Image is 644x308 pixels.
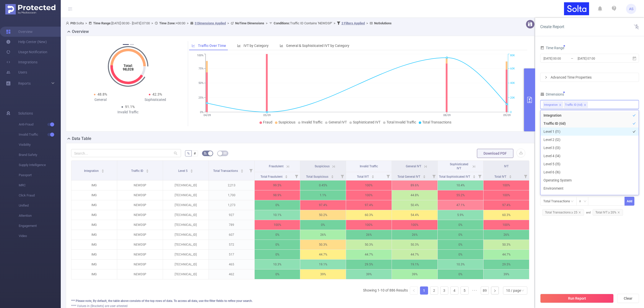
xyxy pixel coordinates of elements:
[224,152,227,155] i: icon: table
[365,21,370,25] span: >
[617,294,639,303] button: Clear
[372,176,374,178] i: icon: caret-down
[209,220,254,230] p: 789
[209,269,254,279] p: 462
[484,240,529,249] p: 50.3%
[584,104,586,107] i: icon: close
[339,172,346,180] i: Filter menu
[84,21,89,25] span: >
[293,172,300,180] i: Filter menu
[491,286,499,295] li: Next Page
[163,250,209,259] p: [TECHNICAL_ID]
[203,114,211,117] tspan: 04/09
[392,180,437,190] p: 89.6%
[346,200,392,210] p: 97.4%
[241,169,244,170] i: icon: caret-up
[84,169,99,173] span: Integration
[190,171,193,172] i: icon: caret-down
[392,240,437,249] p: 50.3%
[509,174,512,176] i: icon: caret-up
[540,144,639,152] li: Level 3 (l3)
[255,240,300,249] p: 0%
[244,44,269,48] span: IVT by Category
[209,230,254,240] p: 607
[300,230,346,240] p: 26%
[71,260,117,269] p: IMG
[285,174,288,176] i: icon: caret-up
[510,82,515,85] tspan: 40K
[19,170,61,180] span: Passport
[6,37,47,47] a: Help Center (New)
[540,176,639,184] li: Operating System
[117,210,163,220] p: NEWDSP
[633,154,636,157] i: icon: check
[18,78,31,88] a: Reports
[510,54,515,57] tspan: 80K
[240,169,244,172] div: Sort
[440,287,448,294] a: 3
[101,171,104,172] i: icon: caret-down
[540,24,564,29] span: Create Report
[353,120,380,124] span: Sophisticated IVT
[521,289,524,293] i: icon: down
[274,21,290,25] b: Conditions :
[460,286,469,295] li: 5
[209,180,254,190] p: 2,213
[150,21,155,25] span: >
[430,287,438,294] a: 2
[506,287,521,294] div: 10 / page
[360,165,378,168] span: Invalid Traffic
[540,73,639,82] div: icon: rightAdvanced Time Properties
[190,169,193,170] i: icon: caret-up
[123,44,129,45] button: 1
[19,150,61,160] span: Brand Safety
[70,21,76,25] b: PID:
[540,136,639,144] li: Level 2 (l2)
[72,136,91,142] h2: Data Table
[235,21,264,25] b: No Time Dimensions
[163,210,209,220] p: [TECHNICAL_ID]
[579,197,585,205] div: ≥
[204,152,207,155] i: icon: bg-colors
[331,174,334,176] i: icon: caret-up
[117,250,163,259] p: NEWDSP
[578,211,581,214] i: icon: close
[71,210,117,220] p: IMG
[484,190,529,200] p: 100%
[300,210,346,220] p: 50.2%
[163,269,209,279] p: [TECHNICAL_ID]
[392,230,437,240] p: 26%
[73,97,128,102] div: General
[540,46,564,50] span: Time Range
[192,44,195,47] i: icon: line-chart
[392,220,437,230] p: 100%
[346,240,392,249] p: 50.3%
[443,114,450,117] tspan: 08/09
[481,287,489,294] a: 89
[371,174,374,177] div: Sort
[510,67,515,70] tspan: 60K
[406,165,421,168] span: General IVT
[346,190,392,200] p: 100%
[263,120,272,124] span: Fraud
[123,67,133,71] tspan: 98,028
[300,220,346,230] p: 0%
[209,250,254,259] p: 517
[484,230,529,240] p: 26%
[357,175,370,178] span: Total IVT
[97,92,107,96] span: 48.8%
[346,250,392,259] p: 44.7%
[423,174,426,177] div: Sort
[263,114,271,117] tspan: 05/09
[494,175,507,178] span: Total IVT
[473,174,475,176] i: icon: caret-up
[559,104,561,107] i: icon: close
[461,287,468,294] a: 5
[255,260,300,269] p: 10.3%
[540,168,639,176] li: Level 6 (l6)
[346,260,392,269] p: 29.5%
[163,260,209,269] p: [TECHNICAL_ID]
[274,21,332,25] span: Traffic ID Contains 'NEWDSP'
[438,230,483,240] p: 0%
[285,174,288,177] div: Sort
